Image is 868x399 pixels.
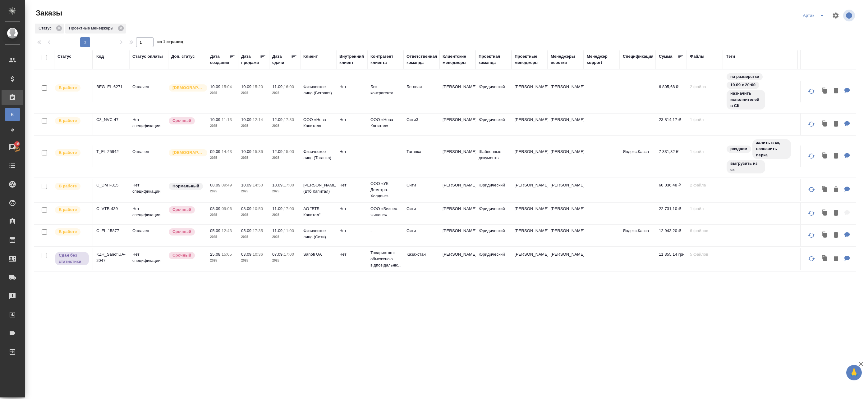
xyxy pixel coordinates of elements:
p: Sanofi UA [303,251,333,258]
p: KZH_SanofiUA-2047 [96,251,126,264]
span: из 1 страниц [157,38,183,47]
button: Обновить [804,251,819,266]
td: Сити [403,203,439,224]
p: 10.09, [241,84,253,89]
p: 2 файла [690,182,720,188]
p: раздаем [730,146,747,152]
p: 6 файлов [690,228,720,234]
p: 18.09, [272,183,284,187]
p: 15:20 [253,84,263,89]
div: Статус [57,53,71,60]
p: 08.09, [241,206,253,211]
p: 17:00 [284,206,294,211]
p: 10.09, [241,149,253,154]
p: 12.09, [272,117,284,122]
p: на разверстке [730,74,759,80]
a: В [5,108,20,121]
p: 17:35 [253,228,263,233]
p: 2025 [272,258,297,264]
button: Удалить [831,118,841,131]
p: 15:36 [253,149,263,154]
p: 10:50 [253,206,263,211]
p: Срочный [172,207,191,213]
p: В работе [59,229,77,235]
p: [PERSON_NAME] [551,228,581,234]
p: 09.09, [210,149,222,154]
button: Обновить [804,206,819,221]
td: [PERSON_NAME] [439,81,475,102]
p: 03.09, [241,252,253,257]
button: Обновить [804,149,819,164]
div: Тэги [726,53,735,60]
td: 60 036,48 ₽ [656,179,687,201]
span: 🙏 [849,366,859,379]
td: Казахстан [403,248,439,270]
p: C_VTB-439 [96,206,126,212]
td: Юридический [475,179,512,201]
div: Выставляет ПМ после принятия заказа от КМа [54,117,90,125]
p: ООО «УК Деметра-Холдинг» [370,181,400,199]
p: Физическое лицо (Беговая) [303,84,333,96]
p: 10.09, [210,84,222,89]
p: Срочный [172,229,191,235]
div: Внутренний клиент [339,53,364,66]
p: 2 файла [690,84,720,90]
button: Удалить [831,85,841,97]
p: 2025 [241,234,266,240]
p: 10.09, [241,183,253,187]
p: 11.09, [272,84,284,89]
button: Удалить [831,150,841,163]
p: ООО «Бизнес-Финанс» [370,206,400,218]
td: [PERSON_NAME] [512,179,548,201]
p: Срочный [172,118,191,124]
p: 1 файл [690,117,720,123]
p: 5 файлов [690,251,720,258]
td: [PERSON_NAME] [512,248,548,270]
button: 🙏 [846,365,862,380]
span: 18 [11,141,23,147]
p: 05.09, [241,228,253,233]
p: 16:00 [284,84,294,89]
p: [DEMOGRAPHIC_DATA] [172,150,204,156]
p: 08.09, [210,183,222,187]
p: Физическое лицо (Сити) [303,228,333,240]
button: Обновить [804,228,819,243]
button: Для КМ: разверстать то, что на перевод. на редактуру можно с листа из папки на перевод переводим ... [841,183,853,196]
div: Выставляет ПМ после принятия заказа от КМа [54,182,90,191]
button: Обновить [804,84,819,99]
div: Менеджеры верстки [551,53,581,66]
p: 07.09, [272,252,284,257]
p: Нет [339,117,364,123]
td: Сити3 [403,114,439,135]
p: - [370,149,400,155]
p: В работе [59,207,77,213]
div: Выставляет ПМ после принятия заказа от КМа [54,206,90,214]
div: Дата создания [210,53,229,66]
p: Без контрагента [370,84,400,96]
p: 17:00 [284,183,294,187]
div: Дата продажи [241,53,260,66]
p: 09:49 [222,183,232,187]
td: Нет спецификации [129,114,168,135]
p: В работе [59,85,77,91]
p: [PERSON_NAME] [551,149,581,155]
div: Проектные менеджеры [515,53,544,66]
p: 11.09, [272,206,284,211]
td: Юридический [475,248,512,270]
div: Доп. статус [171,53,195,60]
button: Клонировать [819,207,831,220]
p: 12.09, [272,149,284,154]
td: 11 355,14 грн. [656,248,687,270]
p: Товариство з обмеженою відповідальніс... [370,250,400,268]
td: [PERSON_NAME] [439,146,475,167]
p: В работе [59,150,77,156]
a: 18 [2,139,23,155]
p: Нет [339,206,364,212]
p: Физическое лицо (Таганка) [303,149,333,161]
p: [PERSON_NAME] [551,182,581,188]
div: Сумма [659,53,672,60]
button: Удалить [831,253,841,265]
p: 2025 [241,188,266,195]
div: Статус [35,24,64,34]
p: 2025 [210,188,235,195]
